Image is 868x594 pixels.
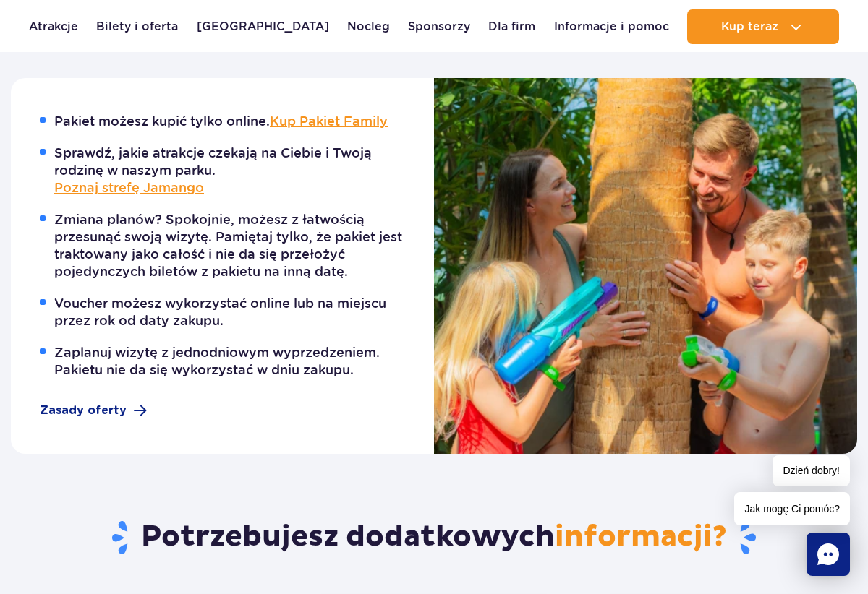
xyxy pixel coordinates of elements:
[40,402,127,419] span: Zasady oferty
[40,145,417,197] li: Sprawdź, jakie atrakcje czekają na Ciebie i Twoją rodzinę w naszym parku.
[807,533,850,576] div: Chat
[40,211,417,280] li: Zmiana planów? Spokojnie, możesz z łatwością przesunąć swoją wizytę. Pamiętaj tylko, że pakiet je...
[40,113,417,130] li: Pakiet możesz kupić tylko online.
[488,9,535,44] a: Dla firm
[197,9,329,44] a: [GEOGRAPHIC_DATA]
[96,9,178,44] a: Bilety i oferta
[687,9,839,44] button: Kup teraz
[270,113,388,129] a: Kup Pakiet Family
[734,492,850,525] span: Jak mogę Ci pomóc?
[11,519,857,556] h3: Potrzebujesz dodatkowych
[555,519,727,555] span: informacji?
[408,9,470,44] a: Sponsorzy
[29,9,78,44] a: Atrakcje
[40,402,417,419] a: Zasady oferty
[554,9,669,44] a: Informacje i pomoc
[721,20,778,33] span: Kup teraz
[40,295,417,330] li: Voucher możesz wykorzystać online lub na miejscu przez rok od daty zakupu.
[434,78,857,454] img: Rodzina bawiąca się w tropikalnej scenerii
[773,455,850,486] span: Dzień dobry!
[347,9,390,44] a: Nocleg
[54,180,204,195] a: Poznaj strefę Jamango
[40,344,417,379] li: Zaplanuj wizytę z jednodniowym wyprzedzeniem. Pakietu nie da się wykorzystać w dniu zakupu.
